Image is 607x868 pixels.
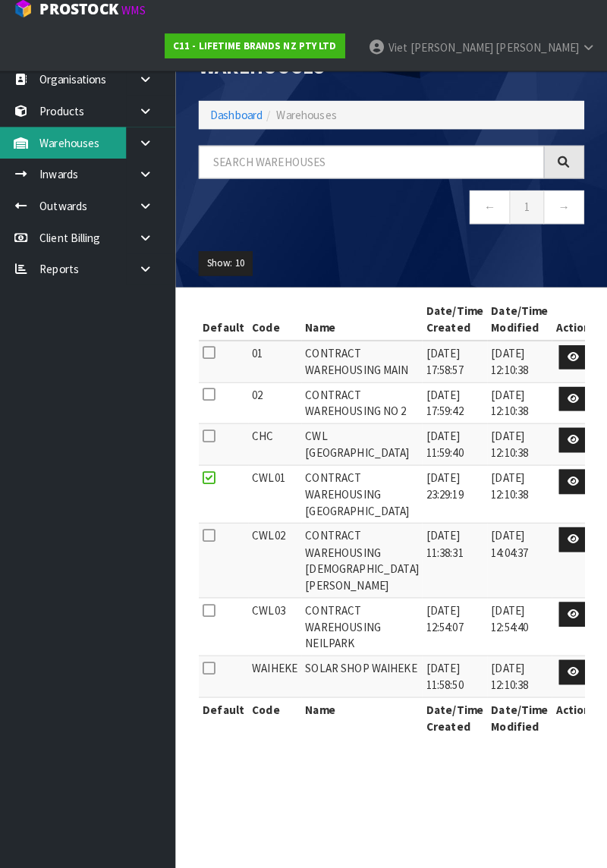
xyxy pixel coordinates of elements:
td: CONTRACT WAREHOUSING MAIN [306,349,425,390]
th: Name [306,700,425,741]
th: Default [205,308,253,349]
th: Date/Time Modified [489,308,552,349]
span: Viet [PERSON_NAME] [392,53,495,68]
td: CONTRACT WAREHOUSING NO 2 [306,390,425,431]
nav: Page navigation [205,201,584,238]
th: Action [552,308,594,349]
a: → [544,201,584,234]
td: [DATE] 23:29:19 [425,472,489,529]
td: [DATE] 12:54:40 [489,602,552,659]
a: Dashboard [216,120,268,134]
span: ProStock [49,13,126,33]
td: CWL02 [253,529,306,602]
span: Warehouses [281,120,341,134]
th: Date/Time Modified [489,700,552,741]
td: [DATE] 12:10:38 [489,472,552,529]
td: [DATE] 12:10:38 [489,349,552,390]
td: CONTRACT WAREHOUSING [GEOGRAPHIC_DATA] [306,472,425,529]
h1: Warehouses [205,68,383,90]
th: Date/Time Created [425,308,489,349]
td: [DATE] 12:54:07 [425,602,489,659]
td: [DATE] 12:10:38 [489,390,552,431]
td: CWL01 [253,472,306,529]
td: [DATE] 17:59:42 [425,390,489,431]
td: WAIHEKE [253,659,306,700]
img: cube-alt.png [23,13,42,32]
small: WMS [129,17,153,31]
button: Show: 10 [205,261,258,285]
td: CHC [253,431,306,472]
a: ← [471,201,511,234]
td: CONTRACT WAREHOUSING [DEMOGRAPHIC_DATA] [PERSON_NAME] [306,529,425,602]
th: Date/Time Created [425,700,489,741]
td: [DATE] 17:58:57 [425,349,489,390]
td: CWL03 [253,602,306,659]
td: [DATE] 12:10:38 [489,659,552,700]
td: [DATE] 11:59:40 [425,431,489,472]
td: [DATE] 11:38:31 [425,529,489,602]
td: CONTRACT WAREHOUSING NEILPARK [306,602,425,659]
th: Code [253,308,306,349]
td: CWL [GEOGRAPHIC_DATA] [306,431,425,472]
th: Default [205,700,253,741]
th: Name [306,308,425,349]
input: Search warehouses [205,157,545,190]
td: [DATE] 12:10:38 [489,431,552,472]
td: 01 [253,349,306,390]
td: [DATE] 11:58:50 [425,659,489,700]
th: Code [253,700,306,741]
td: SOLAR SHOP WAIHEKE [306,659,425,700]
strong: C11 - LIFETIME BRANDS NZ PTY LTD [180,52,341,65]
th: Action [552,700,594,741]
td: 02 [253,390,306,431]
span: [PERSON_NAME] [497,53,579,68]
td: [DATE] 14:04:37 [489,529,552,602]
a: 1 [511,201,545,234]
a: C11 - LIFETIME BRANDS NZ PTY LTD [171,47,349,71]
